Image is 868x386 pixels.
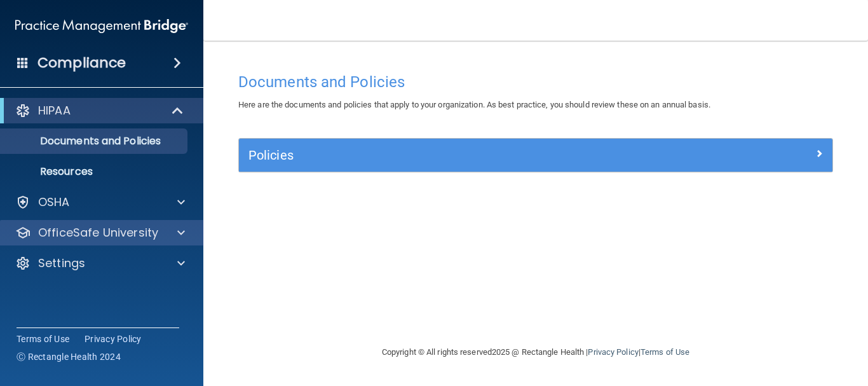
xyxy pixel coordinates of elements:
[8,135,182,148] p: Documents and Policies
[38,256,85,271] p: Settings
[248,145,823,165] a: Policies
[15,225,185,240] a: OfficeSafe University
[15,13,188,39] img: PMB logo
[238,100,710,109] span: Here are the documents and policies that apply to your organization. As best practice, you should...
[641,347,689,357] a: Terms of Use
[15,256,185,271] a: Settings
[8,165,182,178] p: Resources
[85,333,142,345] a: Privacy Policy
[38,195,70,210] p: OSHA
[38,103,71,118] p: HIPAA
[17,350,121,363] span: Ⓒ Rectangle Health 2024
[588,347,638,357] a: Privacy Policy
[15,103,184,118] a: HIPAA
[248,148,675,162] h5: Policies
[15,195,185,210] a: OSHA
[304,332,768,373] div: Copyright © All rights reserved 2025 @ Rectangle Health | |
[37,54,126,72] h4: Compliance
[38,225,158,240] p: OfficeSafe University
[17,333,69,345] a: Terms of Use
[238,74,833,90] h4: Documents and Policies
[648,296,853,347] iframe: Drift Widget Chat Controller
